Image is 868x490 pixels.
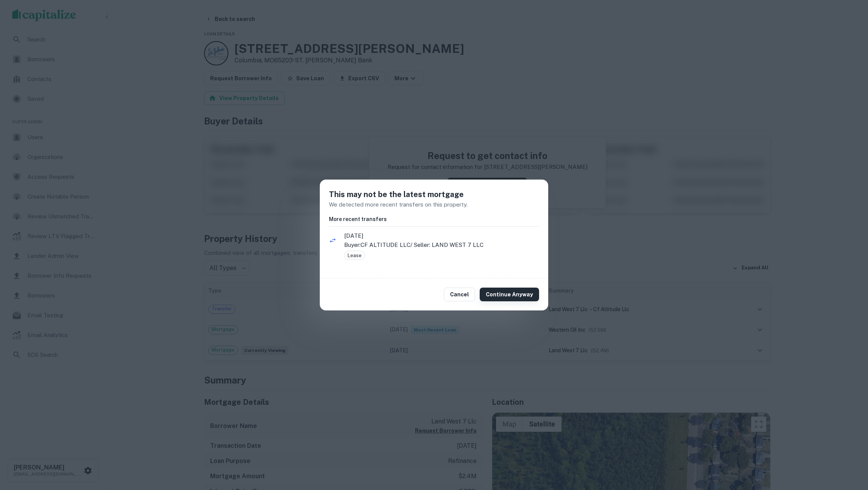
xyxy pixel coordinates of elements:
iframe: Chat Widget [830,429,868,466]
h5: This may not be the latest mortgage [329,189,539,200]
span: Lease [345,252,365,259]
div: Lease [344,251,365,260]
p: Buyer: CF ALTITUDE LLC / Seller: LAND WEST 7 LLC [344,240,539,250]
p: We detected more recent transfers on this property. [329,200,539,209]
button: Continue Anyway [480,288,539,301]
button: Cancel [444,288,475,301]
span: [DATE] [344,231,539,240]
h6: More recent transfers [329,215,539,223]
